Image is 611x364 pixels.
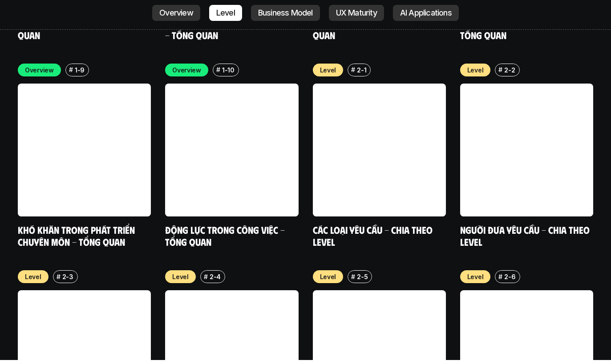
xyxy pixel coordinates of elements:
[204,277,208,284] h6: #
[258,12,313,21] p: Business Model
[57,277,61,284] h6: #
[329,9,384,25] a: UX Maturity
[400,12,452,21] p: AI Applications
[467,69,484,79] p: Level
[498,277,502,284] h6: #
[504,69,515,79] p: 2-2
[222,69,235,79] p: 1-10
[25,276,41,285] p: Level
[152,9,200,25] a: Overview
[165,228,287,252] a: Động lực trong công việc - Tổng quan
[320,69,336,79] p: Level
[25,69,54,79] p: Overview
[18,228,137,252] a: Khó khăn trong phát triển chuyên môn - Tổng quan
[69,70,73,77] h6: #
[320,276,336,285] p: Level
[460,228,592,252] a: Người đưa yêu cầu - Chia theo Level
[159,12,193,21] p: Overview
[210,276,221,285] p: 2-4
[393,9,459,25] a: AI Applications
[351,70,355,77] h6: #
[251,9,320,25] a: Business Model
[351,277,355,284] h6: #
[467,276,484,285] p: Level
[216,70,220,77] h6: #
[313,228,435,252] a: Các loại yêu cầu - Chia theo level
[62,276,73,285] p: 2-3
[75,69,85,79] p: 1-9
[357,276,368,285] p: 2-5
[357,69,366,79] p: 2-1
[209,9,242,25] a: Level
[172,69,201,79] p: Overview
[172,276,189,285] p: Level
[498,70,502,77] h6: #
[336,12,377,21] p: UX Maturity
[504,276,515,285] p: 2-6
[216,12,235,21] p: Level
